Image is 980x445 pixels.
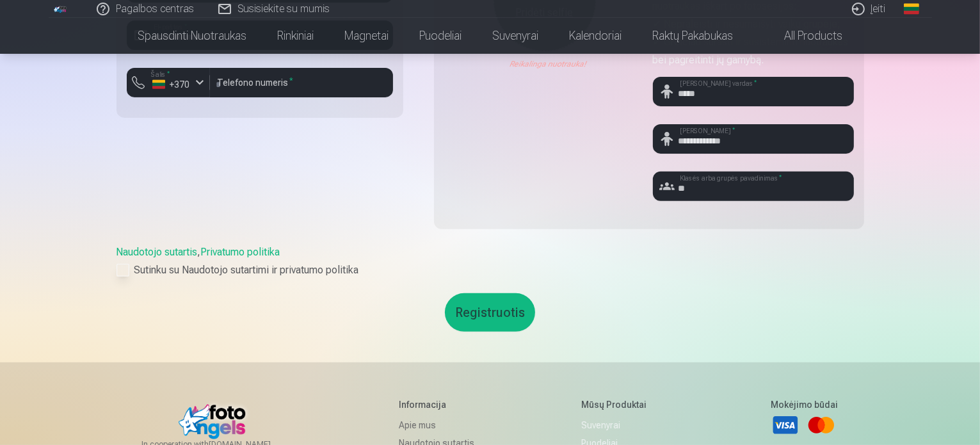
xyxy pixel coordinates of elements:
a: Visa [771,411,799,439]
a: Raktų pakabukas [637,18,748,54]
img: /fa2 [54,5,68,13]
button: Registruotis [445,293,535,332]
a: Suvenyrai [477,18,554,54]
h5: Mokėjimo būdai [771,398,839,411]
h5: Mūsų produktai [581,398,674,411]
label: Sutinku su Naudotojo sutartimi ir privatumo politika [116,263,864,278]
div: Reikalinga nuotrauka! [444,59,645,69]
a: Apie mus [399,416,484,434]
a: All products [748,18,858,54]
a: Mastercard [807,411,835,439]
label: Šalis [147,70,173,79]
a: Suvenyrai [581,416,674,434]
a: Spausdinti nuotraukas [122,18,262,54]
a: Kalendoriai [554,18,637,54]
div: +370 [152,78,191,91]
a: Puodeliai [404,18,477,54]
a: Magnetai [329,18,404,54]
a: Rinkiniai [262,18,329,54]
h5: Informacija [399,398,484,411]
div: , [116,245,864,278]
button: Šalis*+370 [127,68,210,97]
a: Privatumo politika [201,246,280,258]
a: Naudotojo sutartis [116,246,198,258]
